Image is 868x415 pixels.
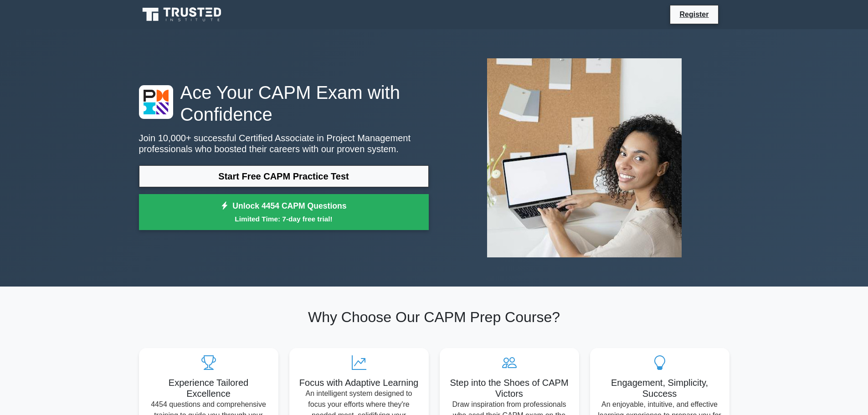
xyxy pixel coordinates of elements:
h5: Engagement, Simplicity, Success [597,377,722,399]
h1: Ace Your CAPM Exam with Confidence [139,82,429,125]
small: Limited Time: 7-day free trial! [150,214,417,224]
a: Register [674,9,714,20]
h5: Experience Tailored Excellence [146,377,271,399]
h5: Step into the Shoes of CAPM Victors [447,377,572,399]
a: Start Free CAPM Practice Test [139,165,429,187]
a: Unlock 4454 CAPM QuestionsLimited Time: 7-day free trial! [139,194,429,231]
p: Join 10,000+ successful Certified Associate in Project Management professionals who boosted their... [139,133,429,154]
h2: Why Choose Our CAPM Prep Course? [139,308,729,326]
h5: Focus with Adaptive Learning [297,377,421,388]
